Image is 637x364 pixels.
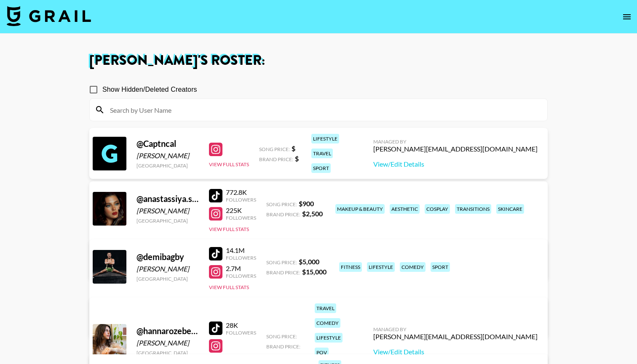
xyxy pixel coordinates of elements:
[315,348,329,357] div: pov
[335,204,385,214] div: makeup & beauty
[136,194,199,204] div: @ anastassiya.shnabel
[292,144,295,152] strong: $
[266,211,300,218] span: Brand Price:
[105,103,542,117] input: Search by User Name
[373,348,538,356] a: View/Edit Details
[266,259,297,266] span: Song Price:
[136,162,199,169] div: [GEOGRAPHIC_DATA]
[373,160,538,168] a: View/Edit Details
[209,284,249,290] button: View Full Stats
[295,154,299,162] strong: $
[136,350,199,356] div: [GEOGRAPHIC_DATA]
[136,326,199,336] div: @ hannarozebeatty
[618,8,635,25] button: open drawer
[266,343,300,350] span: Brand Price:
[226,255,256,261] div: Followers
[373,145,538,153] div: [PERSON_NAME][EMAIL_ADDRESS][DOMAIN_NAME]
[315,318,340,328] div: comedy
[311,149,333,158] div: travel
[259,146,290,152] span: Song Price:
[226,197,256,203] div: Followers
[226,215,256,221] div: Followers
[400,262,426,272] div: comedy
[259,156,293,162] span: Brand Price:
[136,151,199,160] div: [PERSON_NAME]
[431,262,450,272] div: sport
[136,339,199,347] div: [PERSON_NAME]
[7,6,91,26] img: Grail Talent
[455,204,491,214] div: transitions
[226,329,256,336] div: Followers
[299,199,314,207] strong: $ 900
[209,161,249,167] button: View Full Stats
[136,276,199,282] div: [GEOGRAPHIC_DATA]
[136,218,199,224] div: [GEOGRAPHIC_DATA]
[299,258,319,266] strong: $ 5,000
[266,269,300,276] span: Brand Price:
[136,265,199,273] div: [PERSON_NAME]
[425,204,450,214] div: cosplay
[136,252,199,262] div: @ demibagby
[209,226,249,232] button: View Full Stats
[226,246,256,255] div: 14.1M
[102,85,197,95] span: Show Hidden/Deleted Creators
[226,321,256,329] div: 28K
[226,188,256,197] div: 772.8K
[373,326,538,332] div: Managed By
[226,206,256,215] div: 225K
[302,268,327,276] strong: $ 15,000
[315,303,336,313] div: travel
[373,332,538,341] div: [PERSON_NAME][EMAIL_ADDRESS][DOMAIN_NAME]
[226,273,256,279] div: Followers
[266,201,297,207] span: Song Price:
[302,210,323,218] strong: $ 2,500
[339,262,362,272] div: fitness
[373,138,538,145] div: Managed By
[367,262,395,272] div: lifestyle
[315,333,343,343] div: lifestyle
[390,204,420,214] div: aesthetic
[311,163,331,173] div: sport
[226,264,256,273] div: 2.7M
[311,134,339,143] div: lifestyle
[266,333,297,340] span: Song Price:
[496,204,524,214] div: skincare
[136,138,199,149] div: @ Captncal
[136,207,199,215] div: [PERSON_NAME]
[89,54,548,67] h1: [PERSON_NAME] 's Roster:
